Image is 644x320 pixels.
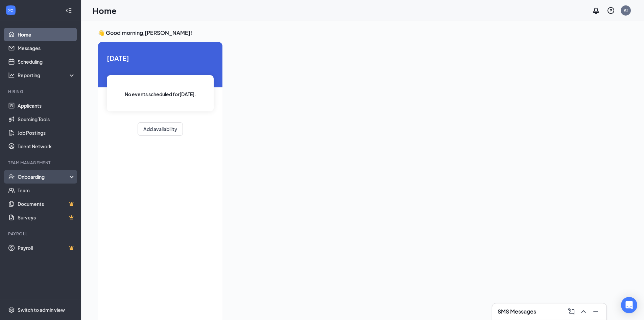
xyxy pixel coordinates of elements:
button: Minimize [590,306,601,317]
div: Onboarding [18,173,70,180]
button: Add availability [138,122,183,136]
svg: Analysis [8,72,15,79]
span: No events scheduled for [DATE] . [125,90,196,98]
div: Team Management [8,160,74,166]
button: ComposeMessage [566,306,577,317]
div: Reporting [18,72,76,79]
svg: WorkstreamLogo [7,7,14,14]
a: Scheduling [18,55,75,68]
svg: Settings [8,306,15,313]
a: Applicants [18,99,75,112]
svg: QuestionInfo [607,6,615,15]
svg: ComposeMessage [567,307,575,316]
a: SurveysCrown [18,211,75,224]
a: DocumentsCrown [18,197,75,211]
a: Messages [18,41,75,55]
a: Sourcing Tools [18,112,75,126]
div: Switch to admin view [18,306,65,313]
div: Payroll [8,231,74,237]
a: PayrollCrown [18,241,75,255]
svg: UserCheck [8,173,15,180]
div: AT [624,7,628,13]
h1: Home [93,5,117,16]
h3: 👋 Good morning, [PERSON_NAME] ! [98,29,606,37]
a: Team [18,184,75,197]
a: Home [18,28,75,41]
svg: Minimize [592,307,600,316]
button: ChevronUp [578,306,589,317]
div: Hiring [8,89,74,94]
svg: Notifications [592,6,600,15]
div: Open Intercom Messenger [621,297,637,313]
svg: ChevronUp [579,307,588,316]
a: Job Postings [18,126,75,140]
h3: SMS Messages [498,308,536,315]
svg: Collapse [65,7,72,14]
a: Talent Network [18,140,75,153]
span: [DATE] [107,53,214,63]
